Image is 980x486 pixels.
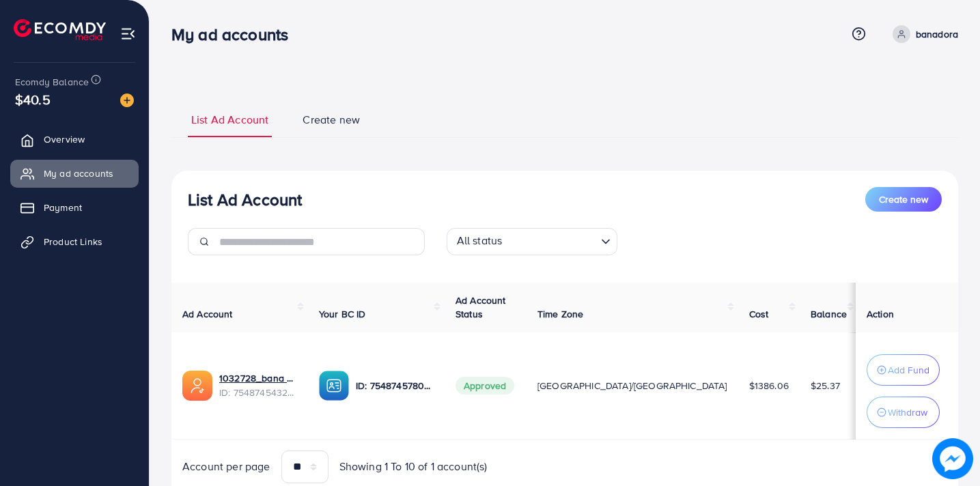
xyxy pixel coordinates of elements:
input: Search for option [506,231,595,252]
div: <span class='underline'>1032728_bana dor ad account 1_1757579407255</span></br>7548745432170184711 [219,371,297,399]
img: image [120,94,134,107]
img: menu [120,26,136,42]
span: Balance [811,307,847,321]
a: Overview [10,126,139,153]
div: Search for option [447,228,617,255]
span: $40.5 [15,89,51,109]
img: ic-ba-acc.ded83a64.svg [319,371,349,401]
a: My ad accounts [10,160,139,187]
button: Add Fund [867,354,940,386]
span: Ad Account Status [456,294,506,321]
a: Payment [10,194,139,221]
span: Account per page [182,459,270,474]
span: Overview [44,132,85,146]
img: image [932,438,973,479]
span: Create new [303,112,360,128]
img: ic-ads-acc.e4c84228.svg [182,371,212,401]
span: All status [454,230,505,252]
span: Action [867,307,894,321]
span: Ecomdy Balance [15,75,89,89]
p: Withdraw [888,404,927,420]
button: Create new [865,187,942,212]
span: Payment [44,201,82,214]
a: 1032728_bana dor ad account 1_1757579407255 [219,371,297,385]
span: Time Zone [537,307,583,321]
span: Ad Account [182,307,233,321]
img: logo [14,19,106,40]
span: List Ad Account [191,112,268,128]
span: Create new [879,192,928,206]
span: [GEOGRAPHIC_DATA]/[GEOGRAPHIC_DATA] [537,379,727,392]
span: Showing 1 To 10 of 1 account(s) [339,459,488,474]
span: $25.37 [811,379,840,392]
h3: My ad accounts [171,25,299,44]
span: Cost [749,307,769,321]
span: ID: 7548745432170184711 [219,386,297,399]
span: Product Links [44,235,102,248]
a: Product Links [10,228,139,255]
button: Withdraw [867,397,940,428]
span: Approved [456,377,514,395]
h3: List Ad Account [188,190,302,210]
p: ID: 7548745780125483025 [356,377,434,394]
span: My ad accounts [44,167,113,180]
p: Add Fund [888,362,929,378]
span: $1386.06 [749,379,789,392]
span: Your BC ID [319,307,366,321]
